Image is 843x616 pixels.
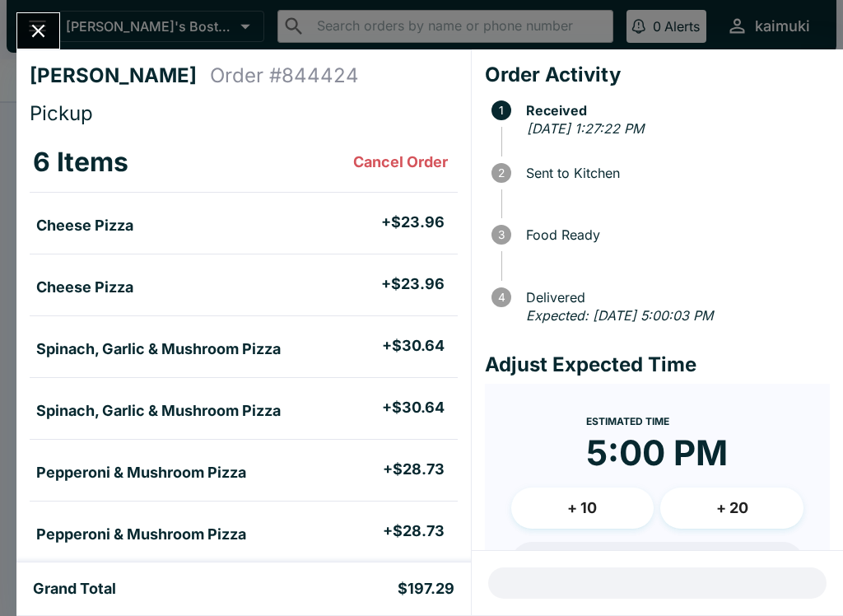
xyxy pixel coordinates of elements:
time: 5:00 PM [586,432,728,474]
h5: Cheese Pizza [36,278,133,297]
h5: Cheese Pizza [36,216,133,236]
h5: $197.29 [398,579,454,599]
h5: Spinach, Garlic & Mushroom Pizza [36,401,281,421]
h5: Pepperoni & Mushroom Pizza [36,525,246,544]
h4: [PERSON_NAME] [30,63,210,88]
text: 4 [497,291,505,304]
h4: Order Activity [485,63,830,87]
h5: + $28.73 [383,521,445,541]
span: Sent to Kitchen [518,166,830,180]
h5: Grand Total [33,579,116,599]
h5: Spinach, Garlic & Mushroom Pizza [36,339,281,359]
text: 2 [498,166,505,180]
h4: Order # 844424 [210,63,359,88]
button: + 20 [660,488,803,529]
h5: + $30.64 [382,398,445,418]
text: 1 [499,104,504,117]
span: Food Ready [518,227,830,242]
h5: Pepperoni & Mushroom Pizza [36,463,246,483]
span: Estimated Time [586,415,669,427]
em: Expected: [DATE] 5:00:03 PM [526,307,713,324]
button: + 10 [511,488,654,529]
span: Pickup [30,101,93,125]
h5: + $30.64 [382,336,445,356]
h5: + $28.73 [383,460,445,479]
h3: 6 Items [33,146,128,179]
button: Cancel Order [347,146,454,179]
h4: Adjust Expected Time [485,352,830,377]
h5: + $23.96 [381,274,445,294]
h5: + $23.96 [381,212,445,232]
button: Close [17,13,59,49]
text: 3 [498,228,505,241]
em: [DATE] 1:27:22 PM [527,120,644,137]
span: Delivered [518,290,830,305]
span: Received [518,103,830,118]
table: orders table [30,133,458,562]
